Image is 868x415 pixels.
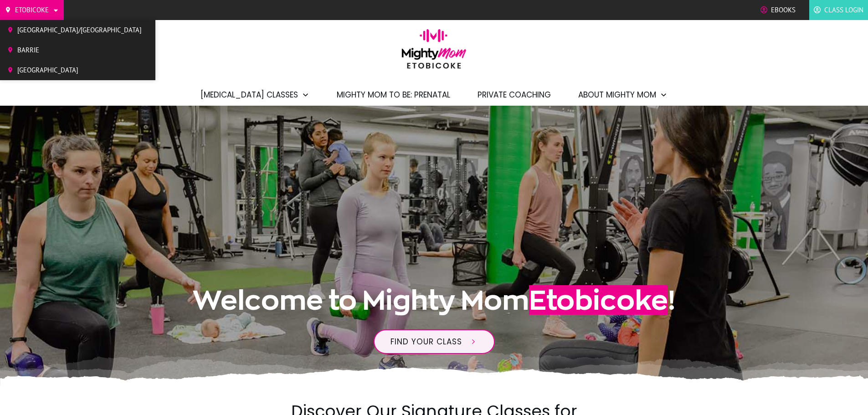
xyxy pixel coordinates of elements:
a: Class Login [814,3,863,17]
span: [MEDICAL_DATA] Classes [200,87,298,102]
a: Private Coaching [478,87,551,102]
a: Mighty Mom to Be: Prenatal [337,87,450,102]
a: Etobicoke [5,3,59,17]
span: Etobicoke [529,285,668,315]
a: [MEDICAL_DATA] Classes [200,87,309,102]
h1: Welcome to Mighty Mom ! [161,282,707,329]
span: About Mighty Mom [578,87,656,102]
span: Class Login [824,3,863,17]
a: Ebooks [760,3,796,17]
a: About Mighty Mom [578,87,668,102]
span: Find your class [390,336,462,347]
span: Barrie [17,43,142,57]
span: [GEOGRAPHIC_DATA]/[GEOGRAPHIC_DATA] [17,23,142,37]
span: Ebooks [771,3,796,17]
span: [GEOGRAPHIC_DATA] [17,63,142,77]
a: Find your class [374,329,495,354]
span: Etobicoke [15,3,49,17]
